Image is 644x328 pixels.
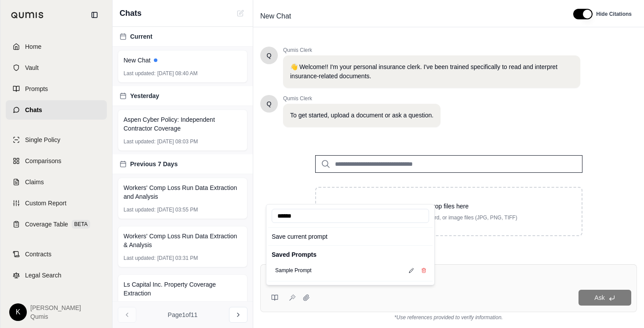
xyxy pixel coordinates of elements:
[267,51,272,60] span: Hello
[157,138,198,145] span: [DATE] 08:03 PM
[124,138,156,145] span: Last updated:
[290,62,573,81] p: 👋 Welcome!! I'm your personal insurance clerk. I've been trained specifically to read and interpr...
[25,178,44,186] span: Claims
[124,206,156,213] span: Last updated:
[87,8,102,22] button: Collapse sidebar
[124,280,242,298] span: Ls Capital Inc. Property Coverage Extraction
[6,37,107,56] a: Home
[25,84,48,93] span: Prompts
[290,111,433,120] p: To get started, upload a document or ask a question.
[6,266,107,285] a: Legal Search
[120,7,142,19] span: Chats
[25,271,62,280] span: Legal Search
[157,255,198,262] span: [DATE] 03:31 PM
[25,157,61,165] span: Comparisons
[11,12,44,18] img: Qumis Logo
[257,9,563,23] div: Edit Title
[124,183,242,201] span: Workers' Comp Loss Run Data Extraction and Analysis
[579,290,631,306] button: Ask
[6,215,107,234] a: Coverage TableBETA
[30,303,81,312] span: [PERSON_NAME]
[124,232,242,249] span: Workers' Comp Loss Run Data Extraction & Analysis
[25,250,51,259] span: Contracts
[25,63,39,72] span: Vault
[157,70,198,77] span: [DATE] 08:40 AM
[6,244,107,264] a: Contracts
[268,248,433,262] div: Saved Prompts
[594,294,604,301] span: Ask
[272,264,315,277] button: Sample Prompt
[6,130,107,149] a: Single Policy
[283,47,580,54] span: Qumis Clerk
[283,95,440,102] span: Qumis Clerk
[257,9,295,23] span: New Chat
[330,202,568,211] p: Drop files here
[260,312,637,321] div: *Use references provided to verify information.
[25,106,42,114] span: Chats
[168,310,198,319] span: Page 1 of 11
[6,79,107,98] a: Prompts
[268,230,433,244] button: Save current prompt
[157,206,198,213] span: [DATE] 03:55 PM
[6,58,107,77] a: Vault
[330,214,568,221] p: Upload PDF, Excel, Word, or image files (JPG, PNG, TIFF)
[124,255,156,262] span: Last updated:
[130,160,178,168] span: Previous 7 Days
[9,303,27,321] div: K
[596,11,632,18] span: Hide Citations
[25,135,60,144] span: Single Policy
[6,172,107,192] a: Claims
[130,91,159,100] span: Yesterday
[25,42,41,51] span: Home
[235,8,246,18] button: New Chat
[6,151,107,171] a: Comparisons
[72,220,90,229] span: BETA
[25,199,66,208] span: Custom Report
[124,70,156,77] span: Last updated:
[6,100,107,120] a: Chats
[130,32,153,41] span: Current
[25,220,68,229] span: Coverage Table
[6,193,107,213] a: Custom Report
[124,56,150,65] span: New Chat
[267,99,272,108] span: Hello
[124,115,242,133] span: Aspen Cyber Policy: Independent Contractor Coverage
[30,312,81,321] span: Qumis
